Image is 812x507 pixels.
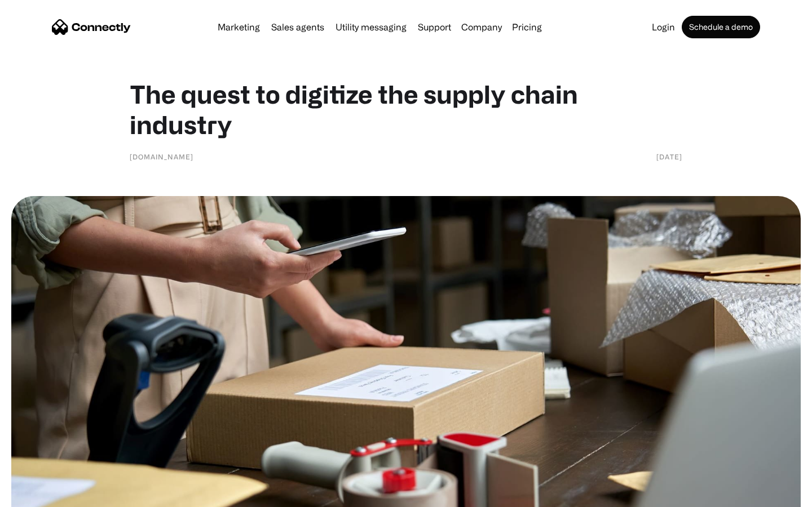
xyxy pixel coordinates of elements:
[461,19,502,35] div: Company
[130,151,193,162] div: [DOMAIN_NAME]
[656,151,682,162] div: [DATE]
[331,23,411,32] a: Utility messaging
[213,23,264,32] a: Marketing
[413,23,456,32] a: Support
[267,23,329,32] a: Sales agents
[23,487,68,503] ul: Language list
[682,16,760,38] a: Schedule a demo
[647,23,679,32] a: Login
[507,23,546,32] a: Pricing
[130,79,682,140] h1: The quest to digitize the supply chain industry
[11,487,68,503] aside: Language selected: English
